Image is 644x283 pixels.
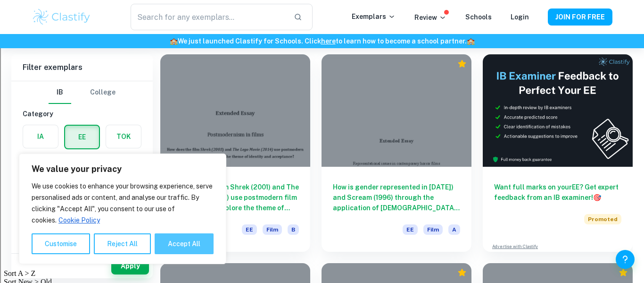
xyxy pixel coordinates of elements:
div: Sort New > Old [4,12,640,21]
p: Review [414,12,446,23]
div: CANCEL [4,243,640,252]
div: Rename Outline [4,80,640,89]
div: Download [4,89,640,97]
div: Sort A > Z [4,4,640,12]
div: MOVE [4,252,640,260]
div: New source [4,260,640,269]
a: here [321,37,336,45]
a: Schools [465,13,492,21]
p: We use cookies to enhance your browsing experience, serve personalised ads or content, and analys... [32,180,214,226]
div: CANCEL [4,184,640,192]
div: Add Outline Template [4,106,640,114]
h6: We just launched Clastify for Schools. Click to learn how to become a school partner. [2,36,642,46]
div: This outline has no content. Would you like to delete it? [4,201,640,209]
div: Print [4,97,640,106]
div: TODO: put dlg title [4,165,640,174]
div: Newspaper [4,140,640,148]
div: Move to ... [4,226,640,235]
div: Move To ... [4,63,640,72]
button: JOIN FOR FREE [548,9,612,26]
div: Journal [4,123,640,131]
button: Reject All [94,233,151,254]
a: Login [511,13,529,21]
div: Home [4,235,640,243]
div: SAVE AND GO HOME [4,209,640,218]
img: Clastify logo [32,8,91,26]
button: Accept All [155,233,214,254]
button: Customise [32,233,90,254]
div: Television/Radio [4,148,640,157]
p: We value your privacy [32,163,214,175]
span: 🏫 [467,37,475,45]
p: Exemplars [352,11,396,22]
div: Visual Art [4,157,640,165]
div: Move To ... [4,21,640,29]
a: Cookie Policy [58,216,100,224]
div: SAVE [4,269,640,277]
div: Sign out [4,46,640,55]
span: 🏫 [170,37,178,45]
div: ??? [4,192,640,201]
div: Magazine [4,131,640,140]
div: Delete [4,29,640,38]
div: Delete [4,72,640,80]
div: Rename [4,55,640,63]
div: Options [4,38,640,46]
button: Help and Feedback [616,250,635,269]
input: Search for any exemplars... [131,4,286,30]
div: We value your privacy [19,154,226,264]
div: Search for Source [4,114,640,123]
div: DELETE [4,218,640,226]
